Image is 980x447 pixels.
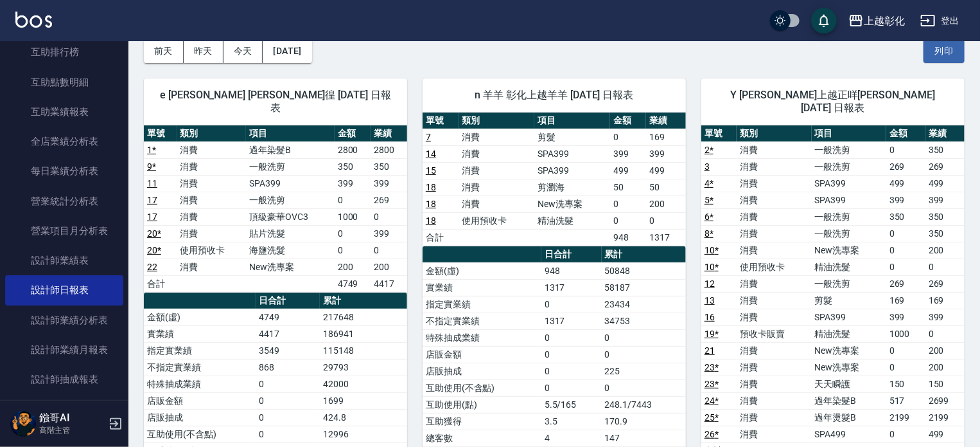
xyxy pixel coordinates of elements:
td: 消費 [459,196,534,212]
td: 總客數 [423,430,541,446]
td: 互助使用(點) [423,396,541,413]
th: 類別 [459,113,534,129]
td: 剪髮 [534,129,610,145]
td: 0 [335,192,371,208]
td: 1000 [335,208,371,225]
th: 項目 [246,125,335,142]
th: 累計 [602,246,686,263]
td: 169 [925,292,965,309]
h5: 鏹哥AI [39,412,105,424]
td: 0 [886,426,925,442]
td: 消費 [737,426,811,442]
td: 4417 [371,275,407,292]
td: 200 [335,259,371,275]
td: 合計 [144,275,177,292]
td: 58187 [602,279,686,296]
td: SPA399 [534,162,610,179]
a: 12 [704,278,715,289]
td: 150 [925,376,965,392]
td: 150 [886,376,925,392]
td: SPA399 [534,145,610,162]
th: 類別 [177,125,246,142]
td: 350 [925,141,965,158]
td: 貼片洗髮 [246,225,335,242]
td: 消費 [737,158,811,175]
td: 過年染髮B [812,392,886,409]
a: 17 [147,212,157,222]
td: 使用預收卡 [737,259,811,275]
th: 類別 [737,125,811,142]
th: 金額 [886,125,925,142]
td: 特殊抽成業績 [144,376,256,392]
td: 147 [602,430,686,446]
td: 精油洗髮 [812,259,886,275]
td: 消費 [459,179,534,196]
td: 0 [541,329,602,346]
td: SPA499 [812,426,886,442]
td: 4749 [256,309,320,325]
td: 115148 [320,342,407,359]
a: 互助點數明細 [5,68,123,97]
td: 50 [610,179,646,196]
table: a dense table [144,125,407,293]
td: 一般洗剪 [812,141,886,158]
td: 399 [886,309,925,325]
th: 業績 [925,125,965,142]
td: 剪髮 [812,292,886,309]
td: 948 [610,229,646,246]
td: 精油洗髮 [812,325,886,342]
th: 金額 [610,113,646,129]
a: 設計師抽成報表 [5,365,123,394]
td: 實業績 [423,279,541,296]
td: 消費 [737,376,811,392]
td: 消費 [459,162,534,179]
td: 269 [371,192,407,208]
td: 2800 [335,141,371,158]
td: 消費 [737,175,811,192]
a: 18 [426,182,436,192]
td: 1317 [646,229,686,246]
td: 169 [646,129,686,145]
td: 23434 [602,296,686,313]
td: 消費 [737,275,811,292]
td: New洗專案 [812,242,886,259]
td: 499 [646,162,686,179]
td: 269 [925,275,965,292]
th: 日合計 [541,246,602,263]
a: 18 [426,215,436,226]
td: 0 [886,141,925,158]
td: 34753 [602,313,686,329]
td: 實業績 [144,325,256,342]
td: 868 [256,359,320,376]
a: 14 [426,149,436,159]
td: New洗專案 [246,259,335,275]
td: New洗專案 [534,196,610,212]
td: 350 [371,158,407,175]
td: 169 [886,292,925,309]
td: 0 [886,242,925,259]
td: SPA399 [246,175,335,192]
td: SPA399 [812,309,886,325]
td: 50 [646,179,686,196]
td: 499 [886,175,925,192]
th: 單號 [144,125,177,142]
td: New洗專案 [812,342,886,359]
td: 消費 [737,309,811,325]
td: 217648 [320,309,407,325]
td: 0 [256,409,320,426]
td: 200 [925,242,965,259]
td: 0 [886,342,925,359]
td: 0 [541,296,602,313]
td: 金額(虛) [423,262,541,279]
td: 精油洗髮 [534,212,610,229]
td: 消費 [177,175,246,192]
td: 399 [335,175,371,192]
td: 0 [610,212,646,229]
td: 剪瀏海 [534,179,610,196]
td: 店販金額 [144,392,256,409]
td: 350 [335,158,371,175]
td: 350 [886,208,925,225]
td: 0 [886,259,925,275]
td: 50848 [602,262,686,279]
th: 累計 [320,293,407,309]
